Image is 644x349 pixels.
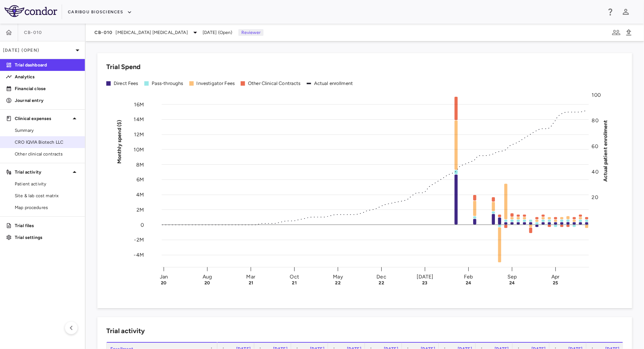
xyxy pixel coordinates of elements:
[15,169,70,175] p: Trial activity
[335,280,341,285] text: 22
[592,169,599,175] tspan: 40
[3,47,73,54] p: [DATE] (Open)
[333,274,343,280] text: May
[15,181,79,187] span: Patient activity
[161,280,166,285] text: 20
[15,234,79,241] p: Trial settings
[314,80,353,87] div: Actual enrollment
[137,207,144,213] tspan: 2M
[592,117,599,124] tspan: 80
[24,30,42,35] span: CB-010
[136,161,144,168] tspan: 8M
[134,101,144,107] tspan: 16M
[15,222,79,229] p: Trial files
[15,204,79,211] span: Map procedures
[551,274,559,280] text: Apr
[204,280,210,285] text: 20
[152,80,183,87] div: Pass-throughs
[592,143,598,149] tspan: 60
[68,6,132,18] button: Caribou Biosciences
[134,116,144,123] tspan: 14M
[203,274,212,280] text: Aug
[249,280,253,285] text: 21
[15,115,70,122] p: Clinical expenses
[507,274,517,280] text: Sep
[197,80,235,87] div: Investigator Fees
[592,92,601,98] tspan: 100
[248,80,301,87] div: Other Clinical Contracts
[509,280,515,285] text: 24
[15,62,79,68] p: Trial dashboard
[136,192,144,198] tspan: 4M
[553,280,558,285] text: 25
[106,62,141,72] h6: Trial Spend
[203,29,233,36] span: [DATE] (Open)
[141,222,144,228] tspan: 0
[464,274,473,280] text: Feb
[134,237,144,243] tspan: -2M
[379,280,384,285] text: 22
[134,146,144,153] tspan: 10M
[15,85,79,92] p: Financial close
[137,177,144,183] tspan: 6M
[15,127,79,134] span: Summary
[377,274,386,280] text: Dec
[15,151,79,157] span: Other clinical contracts
[290,274,299,280] text: Oct
[15,139,79,146] span: CRO IQVIA Biotech LLC
[116,120,123,164] tspan: Monthly spend ($)
[466,280,471,285] text: 24
[94,30,113,35] span: CB-010
[238,29,264,36] p: Reviewer
[292,280,297,285] text: 21
[15,192,79,199] span: Site & lab cost matrix
[160,274,168,280] text: Jan
[592,194,598,201] tspan: 20
[116,29,188,36] span: [MEDICAL_DATA] [MEDICAL_DATA]
[4,5,57,17] img: logo-full-BYUhSk78.svg
[423,280,428,285] text: 23
[106,326,145,336] h6: Trial activity
[603,120,609,182] tspan: Actual patient enrollment
[417,274,434,280] text: [DATE]
[114,80,138,87] div: Direct Fees
[15,73,79,80] p: Analytics
[134,131,144,138] tspan: 12M
[15,97,79,104] p: Journal entry
[247,274,255,280] text: Mar
[134,252,144,258] tspan: -4M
